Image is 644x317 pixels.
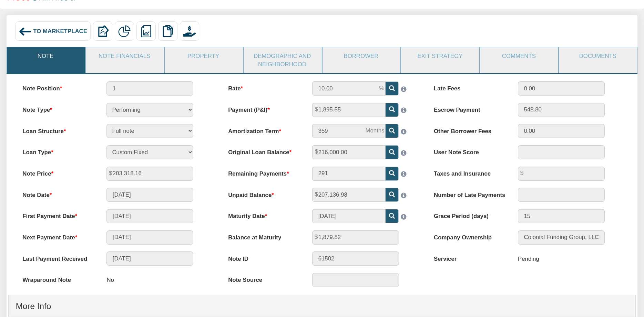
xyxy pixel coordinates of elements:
label: First Payment Date [16,209,100,220]
label: Balance at Maturity [221,230,305,242]
input: MM/DD/YYYY [106,251,193,266]
label: Rate [221,81,305,93]
label: Number of Late Payments [427,188,511,199]
label: Note Price [16,167,100,178]
img: export.svg [97,25,109,37]
a: Borrower [323,47,400,65]
img: reports.png [140,25,152,37]
label: Note Source [221,273,305,284]
input: MM/DD/YYYY [106,188,193,202]
label: Company Ownership [427,230,511,242]
label: Original Loan Balance [221,145,305,157]
div: Pending [518,251,539,266]
h4: More Info [16,297,628,316]
label: Loan Structure [16,124,100,135]
input: MM/DD/YYYY [106,209,193,223]
span: To Marketplace [33,28,87,34]
label: Note Type [16,103,100,114]
label: Wraparound Note [16,273,100,284]
input: This field can contain only numeric characters [312,81,386,96]
a: Note Financials [86,47,163,65]
label: Escrow Payment [427,103,511,114]
img: purchase_offer.png [183,25,195,37]
label: Late Fees [427,81,511,93]
a: Note [7,47,84,65]
label: Note ID [221,251,305,263]
img: copy.png [162,25,174,37]
a: Comments [480,47,558,65]
label: User Note Score [427,145,511,157]
label: Note Position [16,81,100,93]
label: Unpaid Balance [221,188,305,199]
label: Maturity Date [221,209,305,220]
a: Property [165,47,242,65]
label: Remaining Payments [221,167,305,178]
p: No [106,273,114,288]
label: Other Borrower Fees [427,124,511,135]
a: Demographic and Neighborhood [244,47,321,73]
label: Payment (P&I) [221,103,305,114]
label: Note Date [16,188,100,199]
label: Amortization Term [221,124,305,135]
input: MM/DD/YYYY [312,209,386,223]
label: Taxes and Insurance [427,167,511,178]
a: Exit Strategy [401,47,479,65]
img: partial.png [118,25,130,37]
label: Loan Type [16,145,100,157]
a: Documents [559,47,636,65]
label: Servicer [427,251,511,263]
input: MM/DD/YYYY [106,230,193,245]
label: Next Payment Date [16,230,100,242]
label: Grace Period (days) [427,209,511,220]
img: back_arrow_left_icon.svg [19,25,31,38]
label: Last Payment Received [16,251,100,263]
